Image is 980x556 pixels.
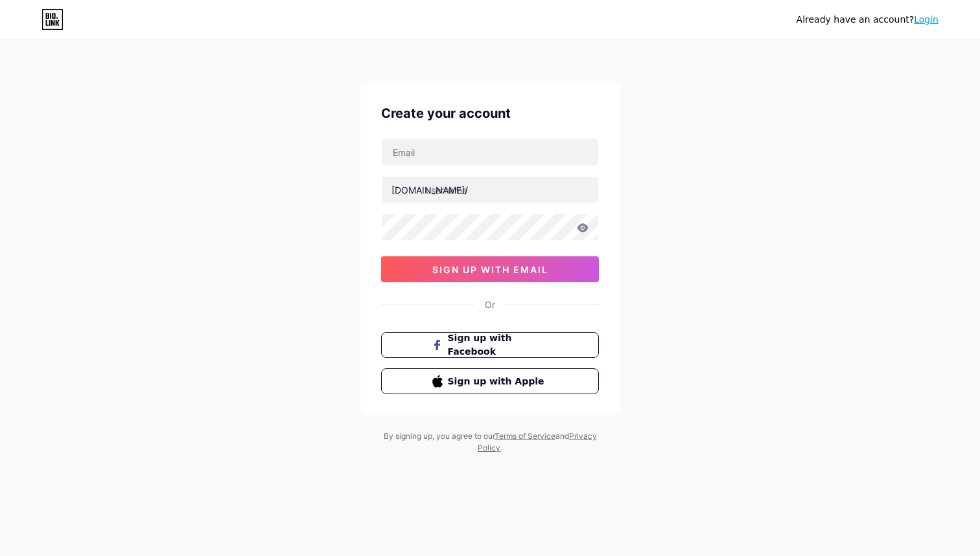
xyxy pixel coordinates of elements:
input: username [382,177,598,203]
input: Email [382,139,598,165]
a: Login [914,14,939,25]
a: Terms of Service [495,431,555,441]
div: [DOMAIN_NAME]/ [391,183,468,197]
div: Create your account [381,104,599,123]
button: sign up with email [381,256,599,282]
button: Sign up with Facebook [381,332,599,358]
span: Sign up with Facebook [448,331,548,359]
div: Or [485,298,495,311]
span: Sign up with Apple [448,375,548,388]
span: sign up with email [432,264,548,275]
div: Already have an account? [797,13,939,27]
button: Sign up with Apple [381,368,599,394]
div: By signing up, you agree to our and . [380,430,600,454]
